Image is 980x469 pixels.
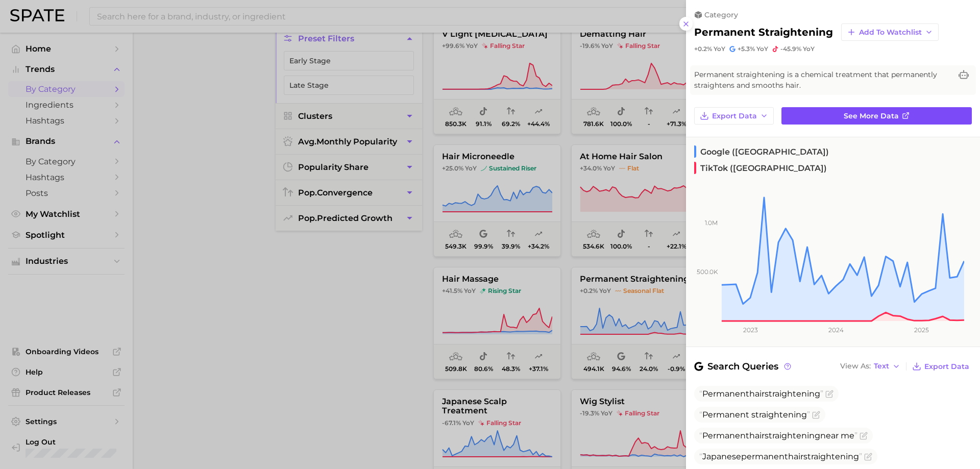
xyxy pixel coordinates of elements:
span: permanent [741,452,788,461]
span: straightening [751,410,807,419]
span: Permanent [702,431,749,440]
a: See more data [781,107,972,125]
tspan: 2025 [914,326,929,334]
span: YoY [714,45,725,53]
span: Permanent [702,389,749,399]
button: Flag as miscategorized or irrelevant [825,390,834,398]
span: +5.3% [738,45,755,53]
button: Export Data [694,107,774,125]
span: hair [699,389,823,399]
span: Search Queries [694,359,793,374]
span: +0.2% [694,45,712,53]
button: Export Data [910,359,972,374]
span: straightening [803,452,859,461]
span: Export Data [924,362,969,371]
button: Flag as miscategorized or irrelevant [864,453,872,461]
button: Flag as miscategorized or irrelevant [860,432,868,440]
span: Google ([GEOGRAPHIC_DATA]) [694,145,829,158]
span: See more data [844,112,899,120]
tspan: 2024 [828,326,844,334]
span: Permanent straightening is a chemical treatment that permanently straightens and smooths hair. [694,69,951,91]
span: category [704,10,738,19]
button: Add to Watchlist [841,23,939,41]
h2: permanent straightening [694,26,833,38]
span: Japanese hair [699,452,862,461]
tspan: 2023 [743,326,758,334]
span: Permanent [702,410,749,419]
span: Text [874,363,889,369]
span: straightening [765,431,820,440]
button: View AsText [838,360,903,373]
button: Flag as miscategorized or irrelevant [812,411,820,419]
span: straightening [765,389,820,399]
span: YoY [803,45,815,53]
span: TikTok ([GEOGRAPHIC_DATA]) [694,162,827,174]
span: -45.9% [780,45,801,53]
span: Export Data [712,112,757,120]
span: View As [840,363,871,369]
span: Add to Watchlist [859,28,922,37]
span: YoY [756,45,768,53]
span: hair near me [699,431,857,440]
